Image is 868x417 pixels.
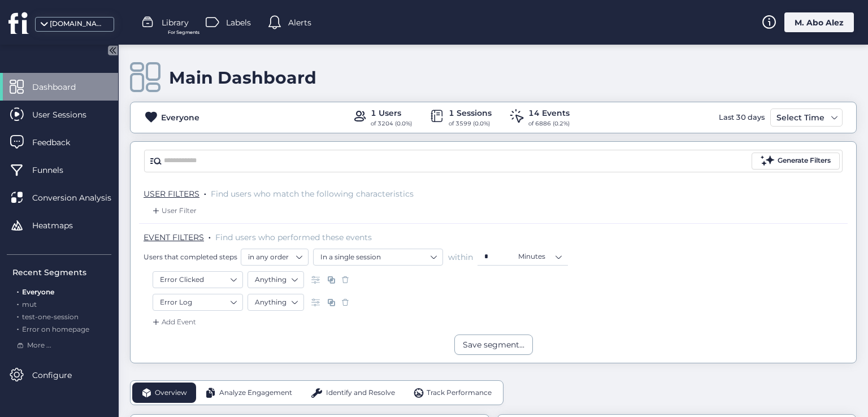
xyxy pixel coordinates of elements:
[50,19,106,29] div: [DOMAIN_NAME]
[160,271,236,288] nz-select-item: Error Clicked
[209,230,211,241] span: .
[168,29,199,36] span: For Segments
[32,164,80,176] span: Funnels
[32,108,103,121] span: User Sessions
[32,136,87,149] span: Feedback
[150,316,196,328] div: Add Event
[32,219,90,232] span: Heatmaps
[144,189,199,199] span: USER FILTERS
[226,16,251,29] span: Labels
[12,266,111,279] div: Recent Segments
[784,12,854,32] div: M. Abo Alez
[215,232,372,242] span: Find users who performed these events
[255,294,297,311] nz-select-item: Anything
[326,388,395,398] span: Identify and Resolve
[155,388,187,398] span: Overview
[22,300,37,309] span: mut
[17,310,19,321] span: .
[161,111,199,124] div: Everyone
[528,107,570,119] div: 14 Events
[144,232,204,242] span: EVENT FILTERS
[248,249,301,266] nz-select-item: in any order
[320,249,436,266] nz-select-item: In a single session
[716,108,767,127] div: Last 30 days
[371,107,412,119] div: 1 Users
[528,119,570,128] div: of 6886 (0.2%)
[778,155,831,166] div: Generate Filters
[449,107,492,119] div: 1 Sessions
[752,153,840,170] button: Generate Filters
[22,312,79,321] span: test-one-session
[371,119,412,128] div: of 3204 (0.0%)
[22,288,54,296] span: Everyone
[17,323,19,333] span: .
[150,205,197,216] div: User Filter
[448,251,473,263] span: within
[22,325,89,333] span: Error on homepage
[32,192,128,204] span: Conversion Analysis
[219,388,292,398] span: Analyze Engagement
[160,294,236,311] nz-select-item: Error Log
[518,248,561,265] nz-select-item: Minutes
[27,340,51,351] span: More ...
[255,271,297,288] nz-select-item: Anything
[17,285,19,296] span: .
[144,252,237,262] span: Users that completed steps
[288,16,311,29] span: Alerts
[463,338,524,351] div: Save segment...
[449,119,492,128] div: of 3599 (0.0%)
[162,16,189,29] span: Library
[427,388,492,398] span: Track Performance
[774,111,827,124] div: Select Time
[211,189,414,199] span: Find users who match the following characteristics
[17,298,19,309] span: .
[32,369,89,381] span: Configure
[32,81,93,93] span: Dashboard
[169,67,316,88] div: Main Dashboard
[204,186,206,198] span: .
